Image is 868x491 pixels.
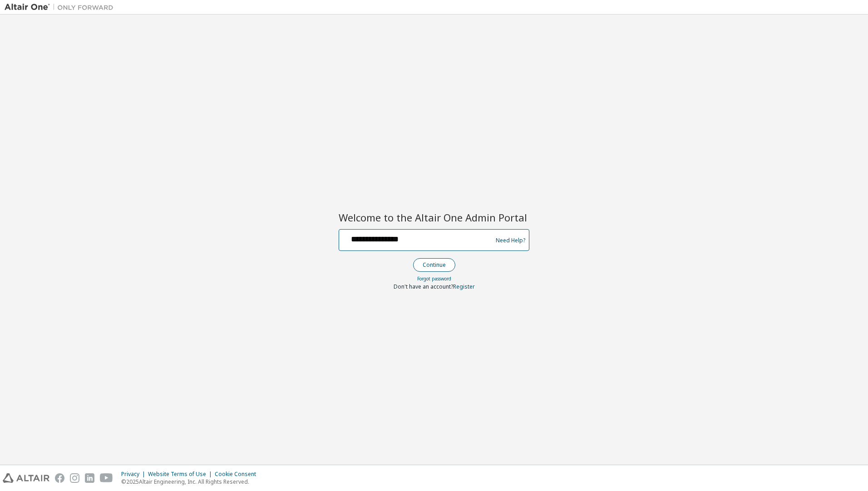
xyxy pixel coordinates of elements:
[339,211,529,224] h2: Welcome to the Altair One Admin Portal
[148,471,215,478] div: Website Terms of Use
[5,3,118,12] img: Altair One
[55,473,64,483] img: facebook.svg
[85,473,94,483] img: linkedin.svg
[496,240,525,241] a: Need Help?
[3,473,49,483] img: altair_logo.svg
[121,478,261,486] p: © 2025 Altair Engineering, Inc. All Rights Reserved.
[394,283,453,290] span: Don't have an account?
[100,473,113,483] img: youtube.svg
[453,283,475,290] a: Register
[417,275,451,282] a: Forgot password
[121,471,148,478] div: Privacy
[413,258,455,272] button: Continue
[215,471,261,478] div: Cookie Consent
[70,473,79,483] img: instagram.svg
